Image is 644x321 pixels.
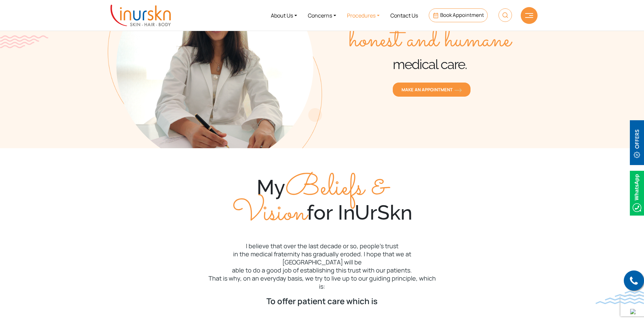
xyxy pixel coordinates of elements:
[392,82,471,97] a: MAKE AN APPOINTMENTorange-arrow
[630,309,636,314] img: up-blue-arrow.svg
[401,87,462,93] span: MAKE AN APPOINTMENT
[595,291,644,304] img: bluewave
[322,9,538,73] h1: InUrSkn is my promise of providing medical care.
[429,8,488,22] a: Book Appointment
[106,242,538,290] p: I believe that over the last decade or so, people’s trust in the medical fraternity has gradually...
[265,3,302,28] a: About Us
[110,5,171,26] img: inurskn-logo
[630,120,644,165] img: offerBt
[342,3,385,28] a: Procedures
[232,166,388,236] span: Beliefs & Vision
[525,13,533,18] img: hamLine.svg
[385,3,423,28] a: Contact Us
[106,296,538,307] p: To offer patient care which is
[454,88,462,92] img: orange-arrow
[630,171,644,216] img: Whatsappicon
[440,11,484,19] span: Book Appointment
[106,175,538,226] div: My for InUrSkn
[302,3,342,28] a: Concerns
[498,8,512,22] img: HeaderSearch
[630,189,644,196] a: Whatsappicon
[349,26,511,56] span: honest and humane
